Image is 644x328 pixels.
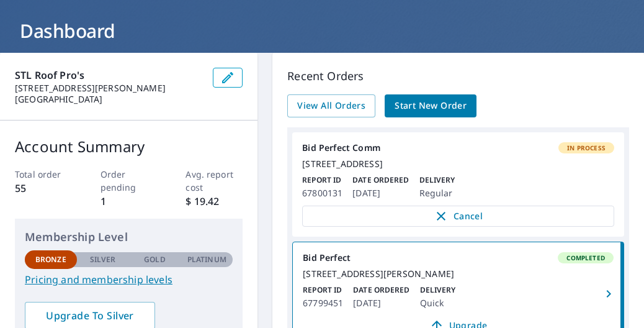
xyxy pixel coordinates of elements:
p: Date Ordered [352,175,409,186]
div: Bid Perfect [303,252,614,263]
p: Total order [15,168,72,181]
span: View All Orders [297,98,365,114]
p: Bronze [35,254,66,265]
p: [GEOGRAPHIC_DATA] [15,94,203,105]
p: Gold [144,254,165,265]
p: Membership Level [25,229,233,245]
a: Bid Perfect CommIn Process[STREET_ADDRESS]Report ID67800131Date Ordered[DATE]DeliveryRegularCancel [292,132,624,237]
div: Bid Perfect Comm [302,142,614,153]
div: [STREET_ADDRESS][PERSON_NAME] [303,268,614,280]
p: Quick [420,296,456,311]
p: Platinum [187,254,226,265]
p: $ 19.42 [186,194,243,209]
p: Report ID [302,175,342,186]
p: 67799451 [303,296,343,311]
div: [STREET_ADDRESS] [302,158,614,170]
a: Pricing and membership levels [25,272,233,287]
p: [DATE] [352,186,409,201]
p: Report ID [303,285,343,296]
p: 67800131 [302,186,342,201]
p: [DATE] [353,296,409,311]
p: 1 [101,194,158,209]
span: Start New Order [395,98,467,114]
p: Order pending [101,168,158,194]
p: Avg. report cost [186,168,243,194]
p: Silver [90,254,116,265]
a: Start New Order [385,94,476,117]
p: STL Roof Pro's [15,68,203,83]
p: Delivery [419,175,455,186]
p: Regular [419,186,455,201]
p: Recent Orders [287,68,629,84]
p: Date Ordered [353,285,409,296]
h1: Dashboard [15,18,629,43]
p: [STREET_ADDRESS][PERSON_NAME] [15,83,203,94]
p: Account Summary [15,135,243,158]
span: Upgrade To Silver [35,309,145,322]
p: 55 [15,181,72,196]
span: Cancel [315,209,601,224]
span: In Process [560,143,613,152]
button: Cancel [302,206,614,227]
span: Completed [559,253,612,262]
p: Delivery [420,285,456,296]
a: View All Orders [287,94,375,117]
